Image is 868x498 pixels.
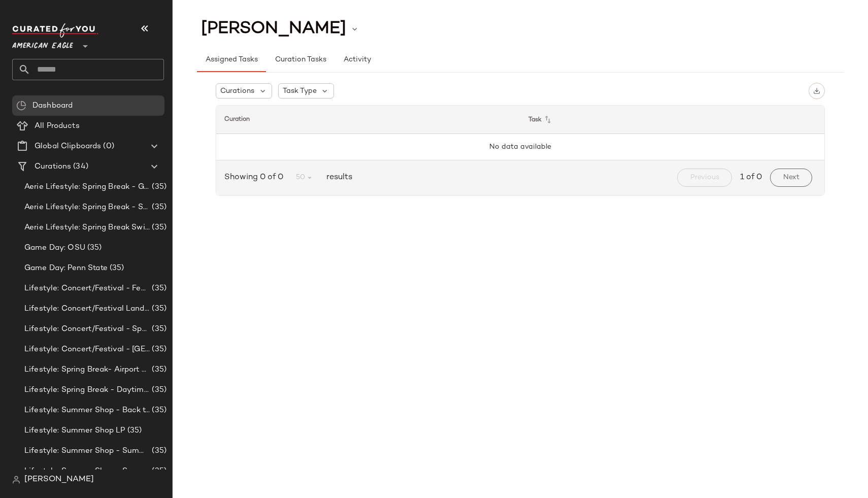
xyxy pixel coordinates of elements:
[150,344,166,355] span: (35)
[24,384,150,396] span: Lifestyle: Spring Break - Daytime Casual
[322,172,352,184] span: results
[150,405,166,416] span: (35)
[150,181,166,193] span: (35)
[24,405,150,416] span: Lifestyle: Summer Shop - Back to School Essentials
[783,174,799,182] span: Next
[283,86,317,96] span: Task Type
[24,364,150,376] span: Lifestyle: Spring Break- Airport Style
[150,202,166,213] span: (35)
[12,23,98,38] img: cfy_white_logo.C9jOOHJF.svg
[24,425,125,437] span: Lifestyle: Summer Shop LP
[12,35,73,53] span: American Eagle
[24,202,150,213] span: Aerie Lifestyle: Spring Break - Sporty
[35,120,80,132] span: All Products
[220,86,254,96] span: Curations
[108,262,124,274] span: (35)
[520,106,824,134] th: Task
[740,172,762,184] span: 1 of 0
[150,445,166,457] span: (35)
[150,303,166,315] span: (35)
[24,283,150,294] span: Lifestyle: Concert/Festival - Femme
[150,283,166,294] span: (35)
[24,466,150,477] span: Lifestyle: Summer Shop - Summer Internship
[770,169,812,187] button: Next
[24,242,85,254] span: Game Day: OSU
[224,172,287,184] span: Showing 0 of 0
[125,425,142,437] span: (35)
[201,19,346,39] span: [PERSON_NAME]
[24,222,150,234] span: Aerie Lifestyle: Spring Break Swimsuits Landing Page
[101,141,114,152] span: (0)
[35,141,101,152] span: Global Clipboards
[150,466,166,477] span: (35)
[24,445,150,457] span: Lifestyle: Summer Shop - Summer Abroad
[150,384,166,396] span: (35)
[24,474,94,486] span: [PERSON_NAME]
[24,323,150,335] span: Lifestyle: Concert/Festival - Sporty
[71,161,88,173] span: (34)
[24,262,108,274] span: Game Day: Penn State
[16,101,26,111] img: svg%3e
[150,323,166,335] span: (35)
[343,56,371,64] span: Activity
[216,134,824,160] td: No data available
[24,181,150,193] span: Aerie Lifestyle: Spring Break - Girly/Femme
[85,242,102,254] span: (35)
[205,56,258,64] span: Assigned Tasks
[12,476,20,484] img: svg%3e
[813,87,820,94] img: svg%3e
[24,344,150,355] span: Lifestyle: Concert/Festival - [GEOGRAPHIC_DATA]
[216,106,520,134] th: Curation
[35,161,71,173] span: Curations
[150,364,166,376] span: (35)
[32,100,73,112] span: Dashboard
[274,56,326,64] span: Curation Tasks
[24,303,150,315] span: Lifestyle: Concert/Festival Landing Page
[150,222,166,234] span: (35)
